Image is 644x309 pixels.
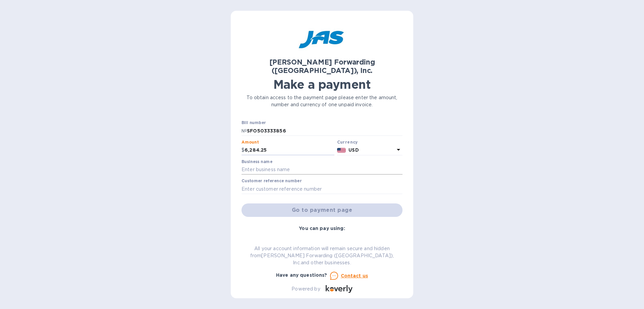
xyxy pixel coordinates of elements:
p: To obtain access to the payment page please enter the amount, number and currency of one unpaid i... [241,94,402,108]
b: You can pay using: [299,226,345,231]
input: Enter customer reference number [241,184,402,194]
b: USD [348,147,359,153]
label: Bill number [241,121,266,125]
label: Business name [241,160,272,164]
b: Currency [337,140,358,145]
u: Contact us [341,273,368,278]
input: Enter business name [241,165,402,175]
h1: Make a payment [241,77,402,91]
input: Enter bill number [247,126,402,136]
p: All your account information will remain secure and hidden from [PERSON_NAME] Forwarding ([GEOGRA... [241,245,402,266]
p: № [241,127,247,134]
input: 0.00 [245,145,334,155]
p: Powered by [291,285,320,293]
img: USD [337,148,346,153]
label: Customer reference number [241,179,302,183]
b: [PERSON_NAME] Forwarding ([GEOGRAPHIC_DATA]), Inc. [269,58,375,75]
label: Amount [241,140,259,144]
b: Have any questions? [276,272,327,278]
p: $ [241,147,245,154]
